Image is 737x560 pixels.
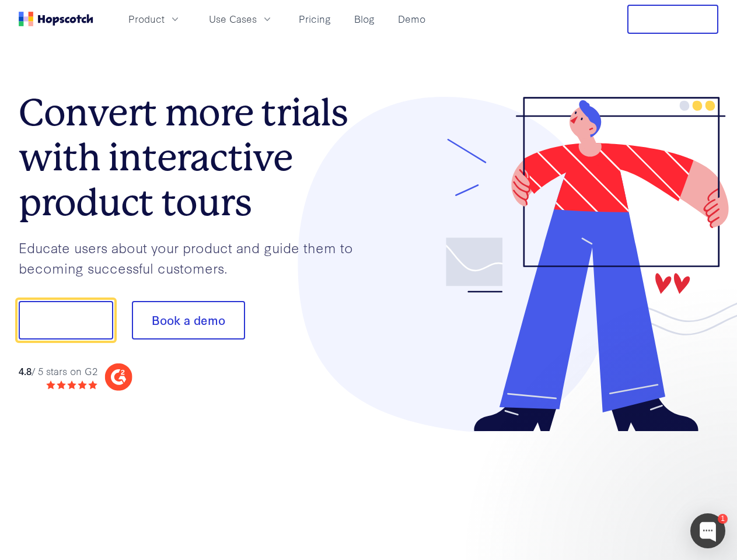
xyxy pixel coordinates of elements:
h1: Convert more trials with interactive product tours [19,90,369,225]
p: Educate users about your product and guide them to becoming successful customers. [19,237,369,278]
a: Blog [350,9,379,29]
button: Use Cases [202,9,280,29]
div: / 5 stars on G2 [19,364,97,379]
button: Show me! [19,301,113,339]
button: Product [121,9,188,29]
a: Pricing [294,9,336,29]
a: Demo [393,9,430,29]
button: Book a demo [132,301,245,339]
span: Product [128,12,165,26]
div: 1 [718,514,728,524]
a: Home [19,12,93,26]
strong: 4.8 [19,364,32,377]
button: Free Trial [627,5,718,34]
span: Use Cases [209,12,257,26]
